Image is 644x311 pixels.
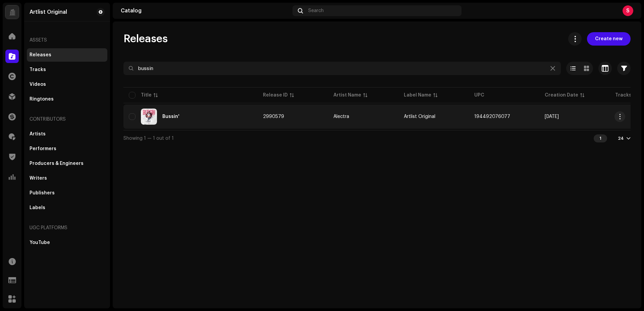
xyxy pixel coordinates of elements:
div: S [623,5,633,16]
div: Publishers [30,190,55,196]
div: Catalog [121,8,290,13]
span: Artlist Original [404,114,435,119]
div: Videos [30,82,46,87]
span: Aug 28, 2025 [545,114,559,119]
re-m-nav-item: Artists [27,127,107,141]
re-m-nav-item: Producers & Engineers [27,157,107,170]
div: Creation Date [545,92,578,99]
div: Artlist Original [30,9,67,15]
span: Showing 1 — 1 out of 1 [123,136,174,141]
re-m-nav-item: Labels [27,201,107,214]
div: Writers [30,176,47,181]
div: 1 [594,134,607,142]
input: Search [123,62,561,75]
div: YouTube [30,240,50,245]
div: Producers & Engineers [30,161,84,166]
div: Releases [30,52,51,58]
div: Labels [30,205,45,210]
span: Search [308,8,324,13]
span: Releases [123,32,168,46]
re-a-nav-header: Assets [27,32,107,48]
re-m-nav-item: YouTube [27,236,107,249]
re-a-nav-header: UGC Platforms [27,220,107,236]
span: Alectra [333,114,393,119]
button: Create new [587,32,631,46]
span: Create new [595,32,623,46]
div: Tracks [30,67,46,72]
div: Label Name [404,92,431,99]
div: Bussin' [162,114,179,119]
re-a-nav-header: Contributors [27,111,107,127]
re-m-nav-item: Ringtones [27,92,107,106]
div: Performers [30,146,56,151]
div: Artists [30,131,46,137]
span: 2990579 [263,114,284,119]
div: 24 [618,136,624,141]
re-m-nav-item: Tracks [27,63,107,76]
span: 194492076077 [474,114,510,119]
div: Artist Name [333,92,361,99]
div: Ringtones [30,97,54,102]
div: Title [141,92,152,99]
re-m-nav-item: Writers [27,172,107,185]
re-m-nav-item: Releases [27,48,107,62]
img: 57877ec3-8b1a-472e-ac01-a5ed51e2d502 [141,109,157,125]
div: Alectra [333,114,349,119]
div: Release ID [263,92,288,99]
re-m-nav-item: Performers [27,142,107,155]
re-m-nav-item: Videos [27,78,107,91]
re-m-nav-item: Publishers [27,186,107,200]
